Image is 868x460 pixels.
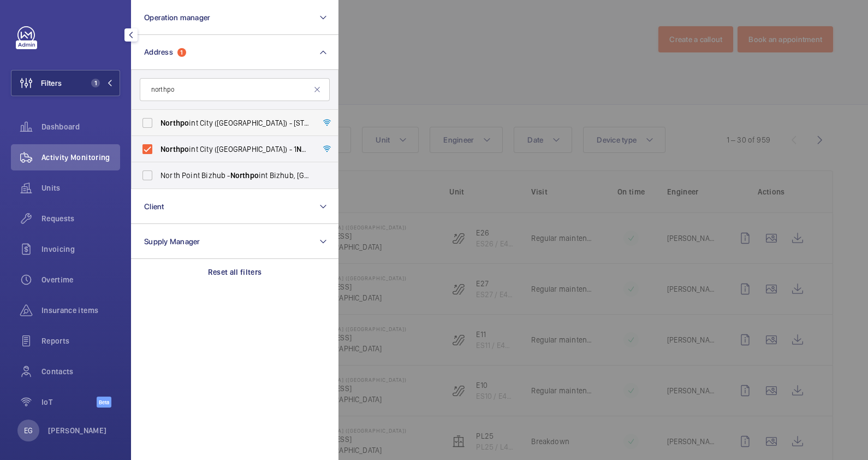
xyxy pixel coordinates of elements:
span: Reports [41,335,120,346]
span: Activity Monitoring [41,152,120,163]
span: 1 [91,79,100,87]
span: Beta [97,397,111,408]
span: Contacts [41,366,120,377]
p: [PERSON_NAME] [48,425,107,436]
span: Filters [41,78,62,89]
span: IoT [41,397,97,408]
span: Insurance items [41,305,120,316]
span: Dashboard [41,121,120,132]
span: Overtime [41,274,120,285]
span: Units [41,182,120,193]
button: Filters1 [11,70,120,96]
span: Invoicing [41,244,120,255]
p: EG [24,425,33,436]
span: Requests [41,213,120,224]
